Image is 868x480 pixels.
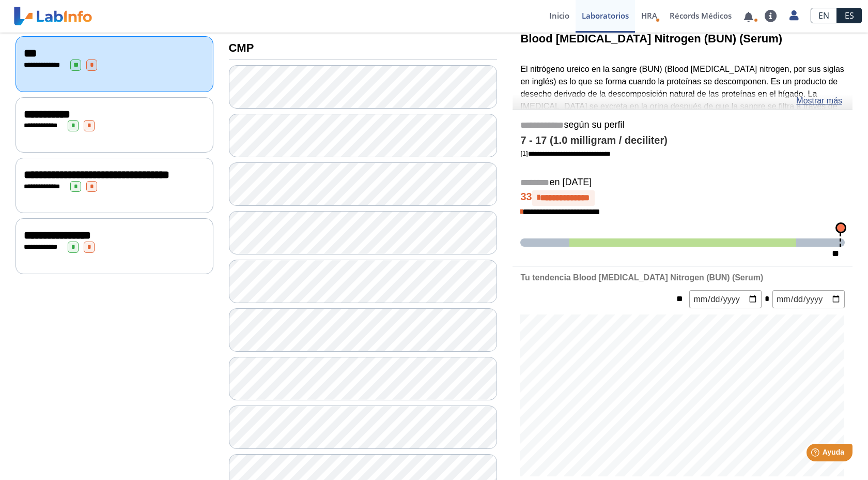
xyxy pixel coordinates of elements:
[520,119,845,131] h5: según su perfil
[520,177,845,189] h5: en [DATE]
[229,41,254,54] b: CMP
[837,8,862,23] a: ES
[641,10,657,21] span: HRA
[520,32,782,45] b: Blood [MEDICAL_DATA] Nitrogen (BUN) (Serum)
[796,95,842,107] a: Mostrar más
[520,149,610,157] a: [1]
[520,134,845,147] h4: 7 - 17 (1.0 milligram / deciliter)
[520,273,763,282] b: Tu tendencia Blood [MEDICAL_DATA] Nitrogen (BUN) (Serum)
[520,190,845,206] h4: 33
[772,290,845,308] input: mm/dd/yyyy
[811,8,837,23] a: EN
[689,290,762,308] input: mm/dd/yyyy
[520,63,845,138] p: El nitrógeno ureico en la sangre (BUN) (Blood [MEDICAL_DATA] nitrogen, por sus siglas en inglés) ...
[776,440,857,469] iframe: Help widget launcher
